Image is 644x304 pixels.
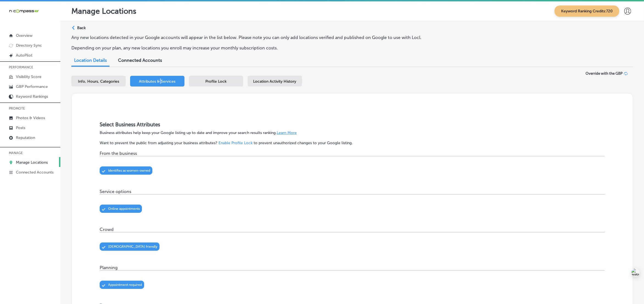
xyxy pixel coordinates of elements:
[100,265,117,270] p: Planning
[16,74,41,79] p: Visibility Score
[9,9,39,14] img: 660ab0bf-5cc7-4cb8-ba1c-48b5ae0f18e60NCTV_CLogo_TV_Black_-500x88.png
[108,283,142,287] p: Appointment required
[16,43,42,48] p: Directory Sync
[100,130,605,135] p: Business attributes help keep your Google listing up to date and improve your search results rank...
[139,79,176,84] span: Attributes & Services
[206,79,227,84] span: Profile Lock
[108,245,157,249] p: [DEMOGRAPHIC_DATA] friendly
[108,169,150,172] p: Identifies as women-owned
[118,58,162,63] span: Connected Accounts
[71,35,436,40] p: Any new locations detected in your Google accounts will appear in the list below. Please note you...
[71,45,436,51] p: Depending on your plan, any new locations you enroll may increase your monthly subscription costs.
[555,5,619,17] span: Keyword Ranking Credits: 720
[16,94,48,99] p: Keyword Rankings
[16,33,32,38] p: Overview
[78,79,119,84] span: Info, Hours, Categories
[16,160,48,165] p: Manage Locations
[100,141,605,145] p: Want to prevent the public from adjusting your business attributes? to prevent unauthorized chang...
[16,116,45,120] p: Photos & Videos
[100,227,114,232] p: Crowd
[219,141,253,145] a: Enable Profile Lock
[16,135,35,140] p: Reputation
[16,125,25,130] p: Posts
[100,189,131,194] p: Service options
[277,130,297,135] a: Learn More
[16,170,54,175] p: Connected Accounts
[108,207,140,211] p: Online appointments
[77,26,86,30] p: Back
[100,121,605,128] h3: Select Business Attributes
[71,7,136,16] p: Manage Locations
[586,71,623,76] span: Override with the GBP
[253,79,296,84] span: Location Activity History
[100,151,137,156] p: From the business
[16,53,32,58] p: AutoPilot
[74,58,107,63] span: Location Details
[16,84,48,89] p: GBP Performance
